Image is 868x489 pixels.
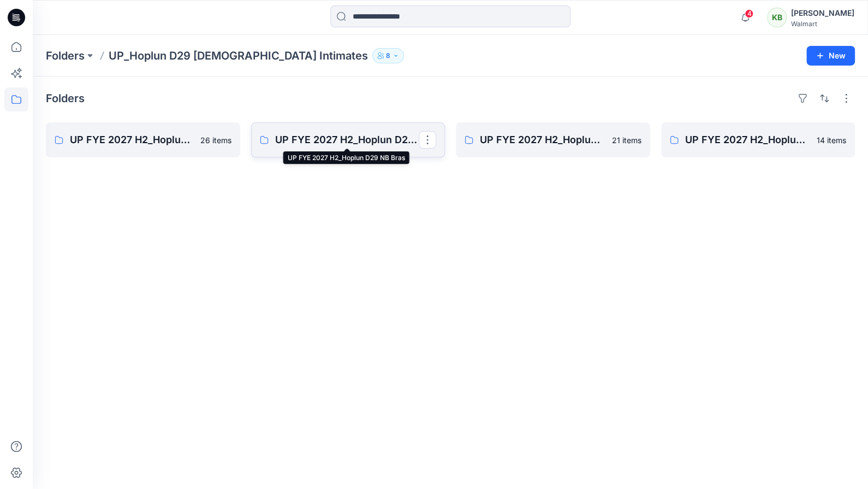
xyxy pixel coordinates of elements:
p: 8 [386,50,390,62]
a: UP FYE 2027 H2_Hoplun D29 JS Bras21 items [456,122,650,157]
p: UP FYE 2027 H2_Hoplun D29 NB Bras [275,132,419,148]
div: KB [767,8,787,27]
span: 4 [745,9,753,18]
p: 21 items [612,134,641,146]
p: 14 items [817,134,846,146]
p: UP FYE 2027 H2_Hoplun D29 JS Panties [685,132,811,148]
p: 26 items [200,134,231,146]
button: 8 [372,48,404,63]
p: UP_Hoplun D29 [DEMOGRAPHIC_DATA] Intimates [109,48,368,63]
a: UP FYE 2027 H2_Hoplun D29 JS Panties14 items [661,122,855,157]
button: New [806,46,855,66]
div: [PERSON_NAME] [791,7,854,20]
a: Folders [46,48,85,63]
p: UP FYE 2027 H2_Hoplun D29 NB Panties [70,132,194,148]
div: Walmart [791,20,854,28]
p: UP FYE 2027 H2_Hoplun D29 JS Bras [480,132,605,148]
a: UP FYE 2027 H2_Hoplun D29 NB Panties26 items [46,122,240,157]
a: UP FYE 2027 H2_Hoplun D29 NB Bras [251,122,445,157]
h4: Folders [46,92,85,105]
